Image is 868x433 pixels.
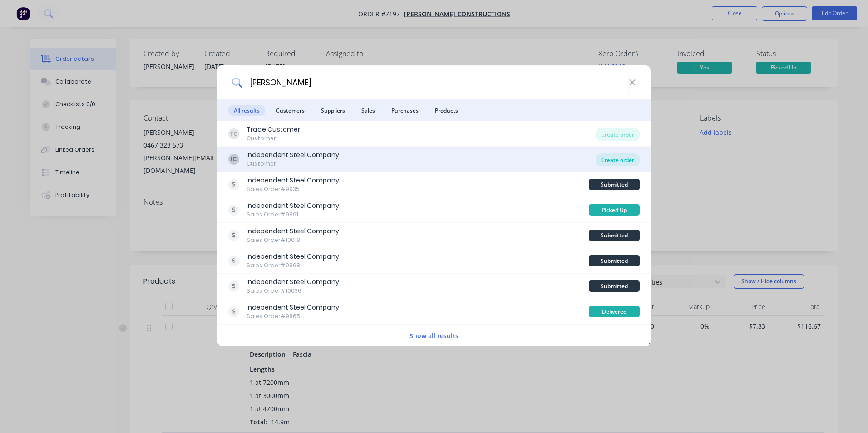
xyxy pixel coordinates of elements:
div: Submitted [589,230,640,241]
div: Sales Order #10036 [247,287,339,295]
div: Sales Order #9935 [247,185,339,193]
div: TC [228,128,239,139]
div: Independent Steel Company [247,150,339,160]
div: Independent Steel Company [247,201,339,211]
div: Trade Customer [247,125,300,134]
div: Submitted [589,179,640,190]
div: Create order [596,153,640,166]
div: Customer [247,134,300,143]
span: All results [228,105,265,116]
span: Products [429,105,464,116]
div: Sales Order #9865 [247,312,339,320]
div: Independent Steel Company [247,303,339,312]
div: Sales Order #9891 [247,211,339,219]
div: Delivered [589,306,640,317]
div: Picked Up [589,204,640,216]
span: Purchases [386,105,424,116]
div: Submitted [589,280,640,292]
span: Customers [271,105,310,116]
input: Start typing a customer or supplier name to create a new order... [242,65,629,99]
div: Sales Order #10018 [247,236,339,244]
div: Sales Order #9868 [247,261,339,270]
div: Independent Steel Company [247,226,339,236]
div: Independent Steel Company [247,252,339,261]
div: Create order [596,128,640,141]
span: Suppliers [316,105,350,116]
div: IC [228,154,239,165]
div: Customer [247,160,339,168]
span: Sales [356,105,380,116]
div: Independent Steel Company [247,176,339,185]
button: Show all results [407,330,461,341]
div: Independent Steel Company [247,277,339,287]
div: Submitted [589,255,640,266]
